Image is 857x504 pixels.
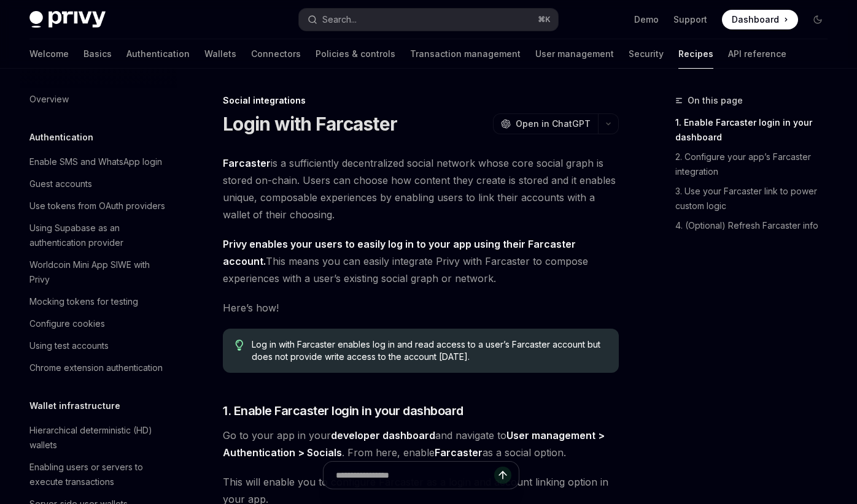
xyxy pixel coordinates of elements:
a: Use tokens from OAuth providers [20,195,177,217]
span: is a sufficiently decentralized social network whose core social graph is stored on-chain. Users ... [223,155,619,223]
a: 2. Configure your app’s Farcaster integration [675,147,837,181]
div: Using test accounts [29,338,109,353]
a: Overview [20,88,177,110]
a: Dashboard [722,10,798,29]
a: Transaction management [410,39,521,69]
span: Here’s how! [223,299,619,316]
a: Worldcoin Mini App SIWE with Privy [20,254,177,291]
a: Using test accounts [20,335,177,357]
span: Go to your app in your and navigate to . From here, enable as a social option. [223,427,619,461]
div: Using Supabase as an authentication provider [29,221,169,250]
a: Chrome extension authentication [20,357,177,379]
a: Policies & controls [316,39,395,69]
a: Recipes [678,39,713,69]
div: Enabling users or servers to execute transactions [29,460,169,489]
div: Guest accounts [29,177,92,191]
a: Enabling users or servers to execute transactions [20,456,177,493]
button: Open in ChatGPT [493,113,598,134]
div: Use tokens from OAuth providers [29,199,165,213]
a: Connectors [251,39,301,69]
span: Open in ChatGPT [516,118,591,130]
div: Mocking tokens for testing [29,294,138,309]
strong: Farcaster [435,446,483,459]
input: Ask a question... [336,462,494,489]
a: Support [673,13,707,26]
span: Log in with Farcaster enables log in and read access to a user’s Farcaster account but does not p... [252,338,607,363]
a: Basics [83,39,112,69]
a: Mocking tokens for testing [20,291,177,313]
div: Hierarchical deterministic (HD) wallets [29,423,169,452]
button: Open search [299,9,559,31]
div: Search... [322,12,357,27]
h1: Login with Farcaster [223,113,397,135]
span: Dashboard [732,13,779,26]
div: Overview [29,92,69,107]
a: API reference [728,39,786,69]
a: Guest accounts [20,173,177,195]
strong: Privy enables your users to easily log in to your app using their Farcaster account. [223,238,576,267]
a: Demo [634,13,659,26]
div: Configure cookies [29,316,105,331]
a: User management [535,39,614,69]
a: Welcome [29,39,69,69]
a: Farcaster [223,157,271,170]
span: 1. Enable Farcaster login in your dashboard [223,402,463,419]
img: dark logo [29,11,106,28]
a: Configure cookies [20,313,177,335]
svg: Tip [235,340,244,351]
div: Chrome extension authentication [29,361,163,375]
a: developer dashboard [331,429,435,442]
span: This means you can easily integrate Privy with Farcaster to compose experiences with a user’s exi... [223,235,619,287]
a: Enable SMS and WhatsApp login [20,151,177,173]
a: Using Supabase as an authentication provider [20,217,177,254]
h5: Authentication [29,130,93,145]
a: Authentication [126,39,190,69]
strong: Farcaster [223,157,271,169]
a: 4. (Optional) Refresh Farcaster info [675,216,837,235]
button: Toggle dark mode [808,10,828,29]
button: Send message [494,467,511,484]
a: Wallets [204,39,236,69]
div: Worldcoin Mini App SIWE with Privy [29,258,169,287]
span: ⌘ K [538,15,551,25]
div: Enable SMS and WhatsApp login [29,155,162,169]
a: 1. Enable Farcaster login in your dashboard [675,113,837,147]
h5: Wallet infrastructure [29,399,120,413]
a: Security [629,39,664,69]
a: 3. Use your Farcaster link to power custom logic [675,181,837,216]
a: Hierarchical deterministic (HD) wallets [20,419,177,456]
div: Social integrations [223,94,619,107]
span: On this page [688,93,743,108]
